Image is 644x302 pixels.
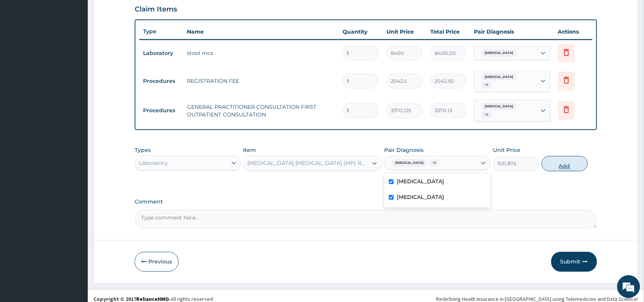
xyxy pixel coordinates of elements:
div: Chat with us now [40,43,128,53]
th: Pair Diagnosis [470,24,554,39]
div: Minimize live chat window [125,4,143,22]
td: REGISTRATION FEE [183,73,339,89]
span: [MEDICAL_DATA] [391,159,427,167]
button: Previous [135,252,179,272]
th: Actions [554,24,592,39]
th: Total Price [427,24,470,39]
span: + 1 [429,159,440,167]
td: Procedures [139,103,183,118]
span: [MEDICAL_DATA] [481,73,517,81]
th: Unit Price [383,24,427,39]
span: + 1 [481,111,492,119]
label: [MEDICAL_DATA] [397,194,444,201]
div: [MEDICAL_DATA] [MEDICAL_DATA] (MP) RDT [248,160,369,167]
span: + 1 [481,81,492,89]
span: [MEDICAL_DATA] [481,103,517,110]
label: Comment [135,199,597,205]
h3: Claim Items [135,5,177,14]
td: Laboratory [139,46,183,60]
label: Item [243,146,256,154]
th: Name [183,24,339,39]
td: GENERAL PRACTITIONER CONSULTATION FIRST OUTPATIENT CONSULTATION [183,99,339,122]
td: Procedures [139,74,183,88]
label: Types [135,147,151,153]
th: Quantity [339,24,383,39]
img: d_794563401_company_1708531726252_794563401 [14,38,31,57]
span: We're online! [44,96,105,173]
td: stool mcs [183,45,339,61]
label: Unit Price [493,146,520,154]
button: Add [542,156,588,171]
textarea: Type your message and hit 'Enter' [4,208,145,235]
div: Laboratory [139,159,168,167]
span: [MEDICAL_DATA] [481,49,517,57]
th: Type [139,24,183,39]
label: Pair Diagnosis [384,146,423,154]
label: [MEDICAL_DATA] [397,178,444,186]
button: Submit [551,252,597,272]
